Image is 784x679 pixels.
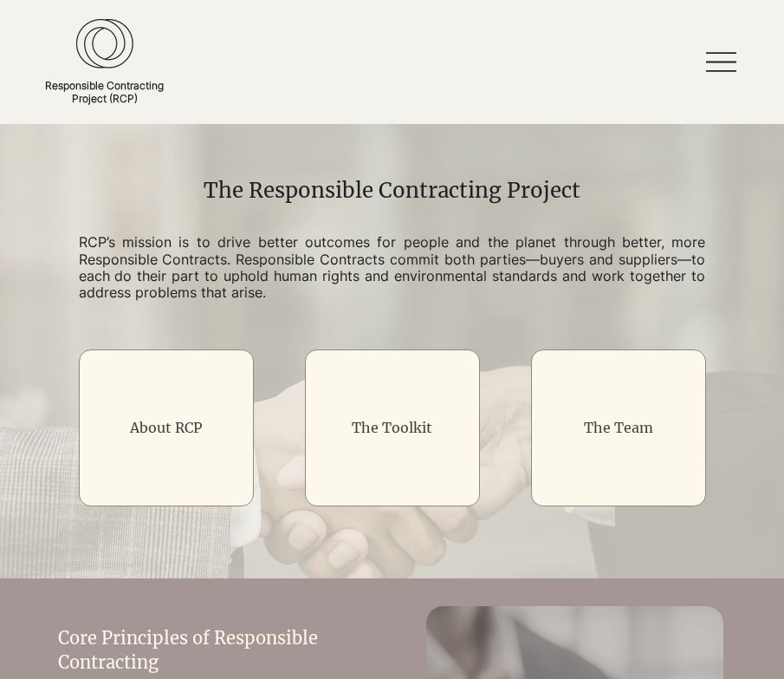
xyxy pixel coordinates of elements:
a: About RCP [130,419,202,436]
a: The Toolkit [352,419,432,436]
p: RCP’s mission is to drive better outcomes for people and the planet through better, more Responsi... [79,234,706,301]
a: The Team [584,419,653,436]
a: Responsible ContractingProject (RCP) [45,79,164,105]
h1: The Responsible Contracting Project [79,176,706,206]
h2: Core Principles of Responsible Contracting [58,626,370,675]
